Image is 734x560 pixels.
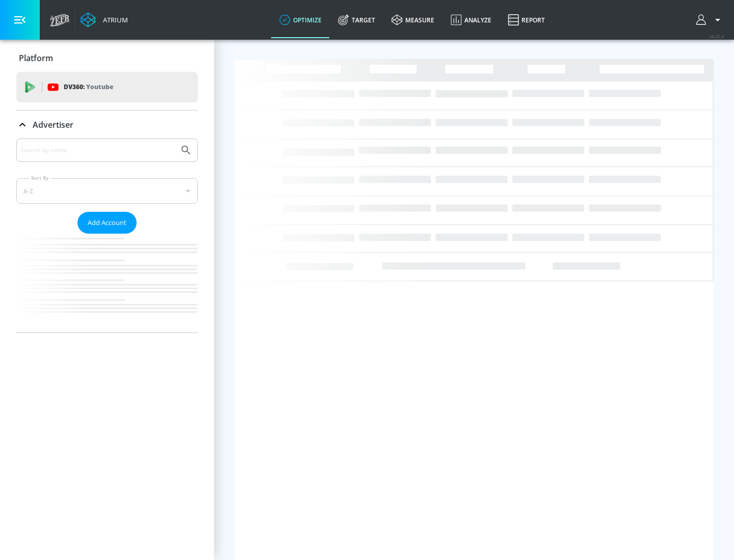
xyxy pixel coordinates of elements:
[29,175,51,181] label: Sort By
[19,52,53,64] p: Platform
[16,110,198,139] div: Advertiser
[16,44,198,72] div: Platform
[16,138,198,332] div: Advertiser
[710,34,724,39] span: v 4.25.4
[442,2,500,38] a: Analyze
[20,144,175,157] input: Search by name
[99,15,128,24] div: Atrium
[81,12,128,27] a: Atrium
[330,2,383,38] a: Target
[16,178,198,204] div: A-Z
[16,72,198,102] div: DV360: Youtube
[383,2,442,38] a: measure
[86,81,113,92] p: Youtube
[88,217,126,229] span: Add Account
[64,81,113,93] p: DV360:
[271,2,330,38] a: optimize
[500,2,553,38] a: Report
[33,119,73,130] p: Advertiser
[77,212,137,234] button: Add Account
[16,234,198,332] nav: list of Advertiser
